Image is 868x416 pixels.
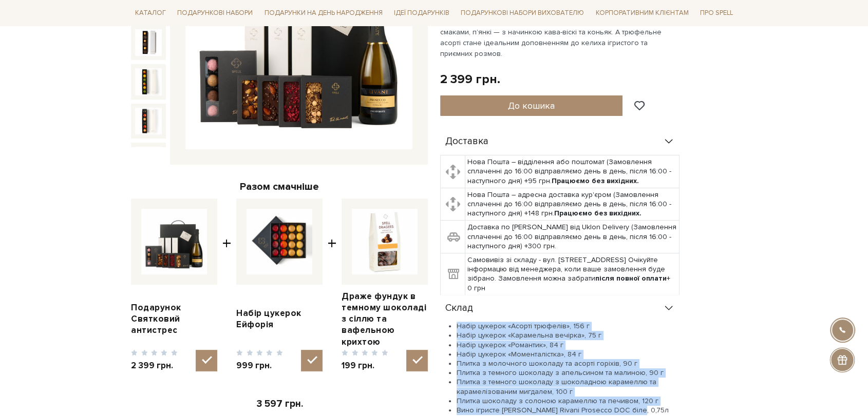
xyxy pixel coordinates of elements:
li: Набір цукерок «Карамельна вечірка», 75 г [457,331,680,340]
img: Набір цукерок Ейфорія [247,209,312,274]
span: 199 грн. [342,360,388,371]
a: Подарунки на День народження [260,5,387,21]
a: Драже фундук в темному шоколаді з сіллю та вафельною крихтою [342,291,428,347]
img: Подарунок Святковий антистрес [141,209,207,274]
span: 2 399 грн. [131,360,178,371]
li: Вино ігристе [PERSON_NAME] Rivani Prosecco DOC біле, 0,75л [457,406,680,415]
span: 999 грн. [236,360,283,371]
a: Ідеї подарунків [390,5,454,21]
div: 2 399 грн. [440,71,500,87]
a: Подарунок Святковий антистрес [131,302,217,336]
b: Працюємо без вихідних. [552,176,639,185]
img: Драже фундук в темному шоколаді з сіллю та вафельною крихтою [352,209,418,274]
a: Каталог [131,5,170,21]
li: Набір цукерок «Асорті трюфелів», 156 г [457,322,680,331]
a: Набір цукерок Ейфорія [236,308,323,330]
li: Плитка шоколаду з солоною карамеллю та печивом, 120 г [457,397,680,406]
li: Набір цукерок «Моменталістка», 84 г [457,350,680,359]
td: Нова Пошта – відділення або поштомат (Замовлення сплаченні до 16:00 відправляємо день в день, піс... [465,155,680,188]
span: Склад [445,304,473,313]
span: + [328,199,336,371]
img: Подарунок Святковий антистрес [135,68,162,95]
li: Плитка з темного шоколаду з апельсином та малиною, 90 г [457,368,680,378]
b: Працюємо без вихідних. [554,209,641,217]
li: Плитка з темного шоколаду з шоколадною карамеллю та карамелізованим мигдалем, 100 г [457,378,680,396]
a: Про Spell [696,5,737,21]
img: Подарунок Святковий антистрес [135,108,162,134]
a: Подарункові набори вихователю [457,4,588,22]
div: Разом смачніше [131,180,428,193]
a: Корпоративним клієнтам [592,4,693,22]
span: До кошика [508,100,555,111]
li: Плитка з молочного шоколаду та асорті горіхів, 90 г [457,359,680,368]
span: Доставка [445,137,488,146]
a: Подарункові набори [173,5,257,21]
td: Доставка по [PERSON_NAME] від Uklon Delivery (Замовлення сплаченні до 16:00 відправляємо день в д... [465,221,680,253]
img: Подарунок Святковий антистрес [135,29,162,56]
img: Подарунок Святковий антистрес [135,147,162,173]
span: 3 597 грн. [256,398,303,410]
b: після повної оплати [595,274,667,283]
li: Набір цукерок «Романтик», 84 г [457,341,680,350]
td: Нова Пошта – адресна доставка кур'єром (Замовлення сплаченні до 16:00 відправляємо день в день, п... [465,188,680,221]
button: До кошика [440,95,622,116]
span: + [222,199,231,371]
p: У наборі – плитки молочного та темного шоколаду з горіхами, солоною карамеллю та сушеною малиною.... [440,5,681,59]
td: Самовивіз зі складу - вул. [STREET_ADDRESS] Очікуйте інформацію від менеджера, коли ваше замовлен... [465,253,680,295]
